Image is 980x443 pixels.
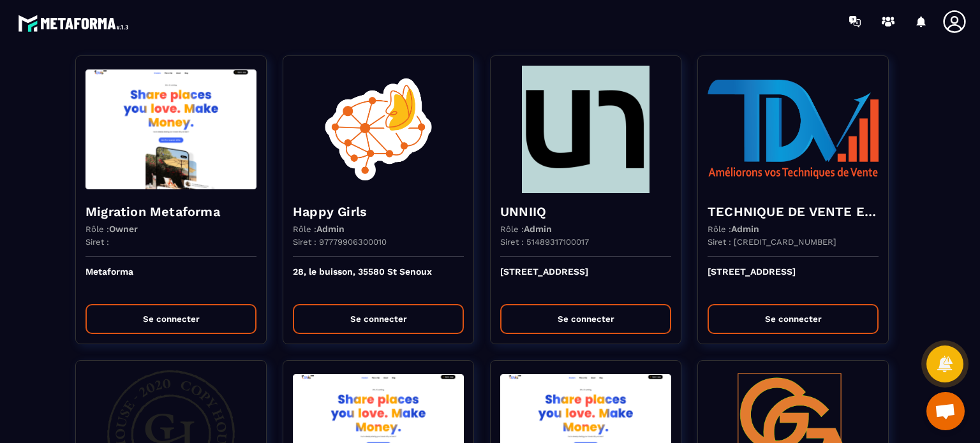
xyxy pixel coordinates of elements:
[293,66,464,193] img: funnel-background
[500,66,671,193] img: funnel-background
[85,203,256,221] h4: Migration Metaforma
[926,392,965,430] div: Ouvrir le chat
[524,224,552,234] span: Admin
[293,203,464,221] h4: Happy Girls
[85,66,256,193] img: funnel-background
[85,224,138,234] p: Rôle :
[85,304,256,334] button: Se connecter
[500,237,589,247] p: Siret : 51489317100017
[85,237,109,247] p: Siret :
[708,203,879,221] h4: TECHNIQUE DE VENTE EDITION
[500,266,671,294] p: [STREET_ADDRESS]
[85,266,256,294] p: Metaforma
[293,266,464,294] p: 28, le buisson, 35580 St Senoux
[18,11,133,35] img: logo
[293,224,345,234] p: Rôle :
[109,224,138,234] span: Owner
[293,304,464,334] button: Se connecter
[316,224,345,234] span: Admin
[293,237,387,247] p: Siret : 97779906300010
[708,304,879,334] button: Se connecter
[500,224,552,234] p: Rôle :
[708,266,879,294] p: [STREET_ADDRESS]
[708,224,759,234] p: Rôle :
[500,203,671,221] h4: UNNIIQ
[708,66,879,193] img: funnel-background
[500,304,671,334] button: Se connecter
[731,224,759,234] span: Admin
[708,237,836,247] p: Siret : [CREDIT_CARD_NUMBER]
